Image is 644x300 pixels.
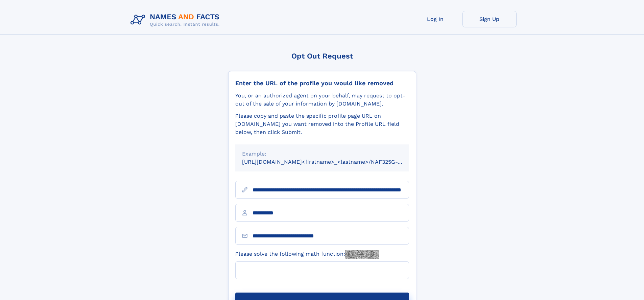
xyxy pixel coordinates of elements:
div: Please copy and paste the specific profile page URL on [DOMAIN_NAME] you want removed into the Pr... [235,112,409,136]
img: Logo Names and Facts [128,11,225,29]
label: Please solve the following math function: [235,250,379,259]
a: Log In [408,11,462,27]
a: Sign Up [462,11,517,27]
small: [URL][DOMAIN_NAME]<firstname>_<lastname>/NAF325G-xxxxxxxx [242,159,422,165]
div: Opt Out Request [228,52,416,60]
div: You, or an authorized agent on your behalf, may request to opt-out of the sale of your informatio... [235,92,409,108]
div: Example: [242,150,402,158]
div: Enter the URL of the profile you would like removed [235,79,409,87]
